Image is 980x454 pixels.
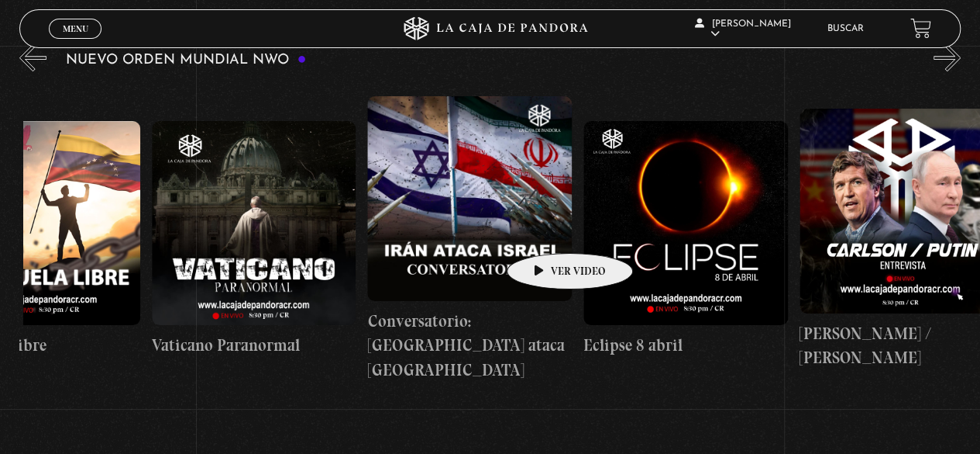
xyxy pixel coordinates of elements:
h4: Conversatorio: [GEOGRAPHIC_DATA] ataca [GEOGRAPHIC_DATA] [367,309,572,383]
button: Previous [19,44,46,71]
a: Eclipse 8 abril [583,83,788,396]
h3: Nuevo Orden Mundial NWO [66,53,306,68]
h4: Vaticano Paranormal [152,333,356,358]
a: Conversatorio: [GEOGRAPHIC_DATA] ataca [GEOGRAPHIC_DATA] [367,83,572,396]
button: Next [934,44,961,71]
span: Menu [63,24,88,33]
span: Cerrar [57,36,94,47]
h4: Eclipse 8 abril [583,333,788,358]
span: [PERSON_NAME] [695,19,791,39]
a: Buscar [827,24,864,33]
a: View your shopping cart [910,18,931,39]
a: Vaticano Paranormal [152,83,356,396]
